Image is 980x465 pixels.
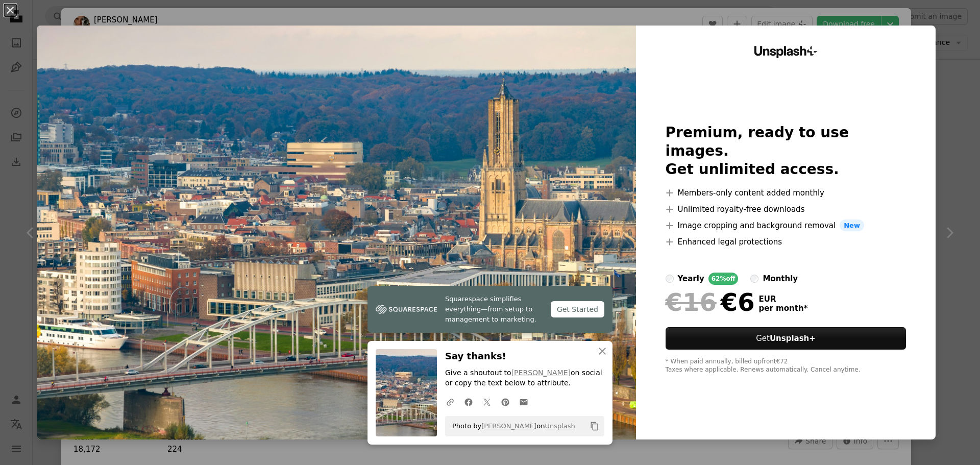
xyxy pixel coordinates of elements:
p: Give a shoutout to on social or copy the text below to attribute. [445,368,604,388]
img: file-1747939142011-51e5cc87e3c9 [376,302,437,317]
a: Squarespace simplifies everything—from setup to management to marketing.Get Started [367,286,612,333]
a: Share on Pinterest [496,391,514,412]
div: €6 [666,289,755,315]
div: Get Started [551,301,604,317]
a: Unsplash [545,422,575,430]
input: monthly [750,275,758,283]
span: New [840,219,864,232]
h3: Say thanks! [445,349,604,364]
button: GetUnsplash+ [666,327,906,350]
span: Photo by on [447,418,575,434]
button: Copy to clipboard [586,418,603,435]
span: per month * [759,304,808,313]
div: 62% off [708,273,739,285]
li: Enhanced legal protections [666,236,906,248]
a: Share on Twitter [478,391,496,412]
span: Squarespace simplifies everything—from setup to management to marketing. [445,294,543,325]
span: EUR [759,295,808,304]
li: Unlimited royalty-free downloads [666,203,906,215]
div: yearly [678,273,704,285]
a: [PERSON_NAME] [511,369,571,377]
span: €16 [666,289,717,315]
li: Members-only content added monthly [666,187,906,199]
input: yearly62%off [666,275,674,283]
div: monthly [763,273,798,285]
strong: Unsplash+ [770,334,816,343]
a: [PERSON_NAME] [481,422,536,430]
h2: Premium, ready to use images. Get unlimited access. [666,124,906,179]
a: Share on Facebook [459,391,478,412]
li: Image cropping and background removal [666,219,906,232]
div: * When paid annually, billed upfront €72 Taxes where applicable. Renews automatically. Cancel any... [666,358,906,374]
a: Share over email [514,391,533,412]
